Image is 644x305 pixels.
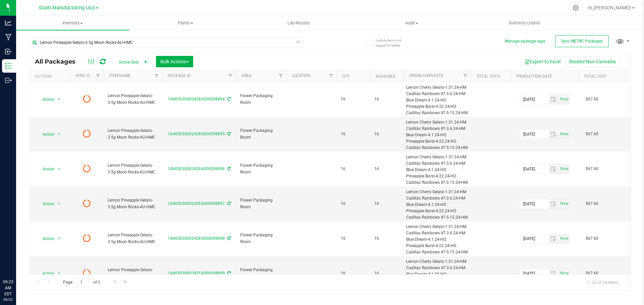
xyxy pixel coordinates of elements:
[83,199,91,208] span: Pending Sync
[93,70,104,82] a: Filter
[16,20,129,26] span: Inventory
[83,94,91,104] span: Pending Sync
[406,230,469,236] div: Cadillac Rainbows #7-3.6.24-HM
[581,277,624,287] span: 1 - 20 of 24 items
[468,16,581,30] a: Inventory Counts
[3,297,13,302] p: 08/22
[275,70,286,82] a: Filter
[406,195,469,202] div: Cadillac Rainbows #7-3.6.24-HM
[558,269,569,278] span: select
[582,234,602,243] span: $67.60
[549,95,558,104] span: select
[77,277,89,288] input: 1
[37,95,55,104] span: Action
[406,258,469,265] div: Lemon Cherry Gelato-1.31.24-HM
[549,164,558,174] span: select
[374,96,400,102] span: 16
[108,232,158,245] span: Lemon Pineapple Gelato-3.5g Moon Rocks-AU-HMC
[558,269,570,278] span: Set Current date
[582,129,602,139] span: $67.60
[226,271,231,276] span: Sync from Compliance System
[108,93,158,105] span: Lemon Pineapple Gelato-3.5g Moon Rocks-AU-HMC
[55,164,63,174] span: select
[558,129,570,139] span: Set Current date
[406,214,469,221] div: Cadillac Rainbows #7-5.15.24-HM
[406,249,469,255] div: Cadillac Rainbows #7-5.15.24-HM
[341,201,366,207] span: 16
[296,37,300,46] span: Clear
[582,164,602,174] span: $67.60
[406,97,469,103] div: Blue Dream-4.1.24-HO
[37,234,55,243] span: Action
[549,269,558,278] span: select
[326,70,337,82] a: Filter
[37,199,55,209] span: Action
[374,235,400,242] span: 16
[37,130,55,139] span: Action
[549,234,558,243] span: select
[225,70,236,82] a: Filter
[110,277,120,286] a: Go to the next page
[278,20,319,26] span: Lab Results
[341,235,366,242] span: 16
[572,5,580,11] div: Manage settings
[83,164,91,173] span: Pending Sync
[549,199,558,209] span: select
[240,232,282,245] span: Flower Packaging Room
[83,234,91,243] span: Pending Sync
[168,201,225,206] a: 1A40503000242EA000098897
[517,74,552,79] a: Production Date
[168,236,225,241] a: 1A40503000242EA000098898
[241,73,252,78] a: Area
[582,94,602,104] span: $67.60
[168,166,225,171] a: 1A40503000242EA000098896
[355,16,468,30] a: Audit
[406,154,469,160] div: Lemon Cherry Gelato-1.31.24-HM
[240,267,282,280] span: Flower Packaging Room
[376,38,409,48] span: Include items not tagged for facility
[83,129,91,139] span: Pending Sync
[558,199,569,209] span: select
[561,39,603,44] span: Sync METRC Packages
[406,224,469,230] div: Lemon Cherry Gelato-1.31.24-HM
[374,201,400,207] span: 16
[409,73,443,78] a: Origin Harvests
[109,73,130,78] a: Item Name
[55,95,63,104] span: select
[226,201,231,206] span: Sync from Compliance System
[406,208,469,214] div: Pineapple Burst-4.22.24-HO
[226,132,231,136] span: Sync from Compliance System
[55,234,63,243] span: select
[406,138,469,145] div: Pineapple Burst-4.22.24-HO
[168,97,225,101] a: 1A40503000242EA000098894
[37,269,55,278] span: Action
[558,95,569,104] span: select
[37,164,55,174] span: Action
[374,270,400,277] span: 16
[35,74,67,79] div: Actions
[35,58,82,65] span: All Packages
[376,74,396,79] a: Available
[168,73,191,78] a: Package ID
[406,202,469,208] div: Blue Dream-4.1.24-HO
[5,34,12,41] inline-svg: Manufacturing
[108,267,158,280] span: Lemon Pineapple Gelato-3.5g Moon Rocks-AU-HMC
[460,70,471,82] a: Filter
[226,166,231,171] span: Sync from Compliance System
[240,93,282,105] span: Flower Packaging Room
[558,164,570,174] span: Set Current date
[160,59,189,64] span: Bulk Actions
[3,279,13,297] p: 09:23 AM EDT
[240,162,282,175] span: Flower Packaging Room
[406,179,469,186] div: Cadillac Rainbows #7-5.15.24-HM
[5,77,12,84] inline-svg: Outbound
[558,199,570,209] span: Set Current date
[558,94,570,104] span: Set Current date
[341,166,366,172] span: 16
[30,37,304,48] input: Search Package ID, Item Name, SKU, Lot or Part Number...
[341,131,366,137] span: 16
[7,251,27,272] iframe: Resource center
[39,5,95,11] span: Stash Manufacturing (AU)
[406,160,469,167] div: Cadillac Rainbows #7-3.6.24-HM
[584,74,607,79] a: Total Cost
